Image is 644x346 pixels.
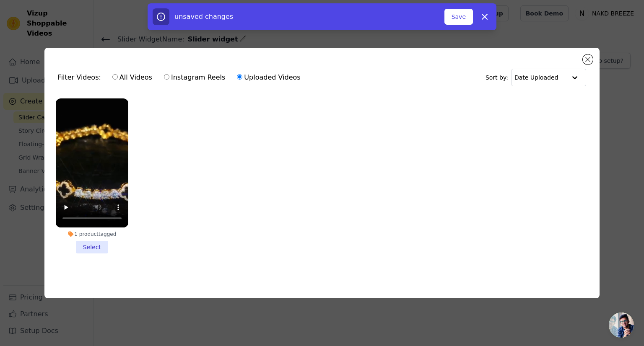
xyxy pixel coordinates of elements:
label: Instagram Reels [164,72,226,83]
div: Filter Videos: [58,68,305,87]
label: Uploaded Videos [236,72,301,83]
button: Close modal [583,54,593,65]
span: unsaved changes [174,13,233,21]
button: Save [444,9,473,25]
div: 1 product tagged [56,231,128,238]
label: All Videos [112,72,153,83]
div: Open chat [609,312,634,338]
div: Sort by: [486,69,587,86]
